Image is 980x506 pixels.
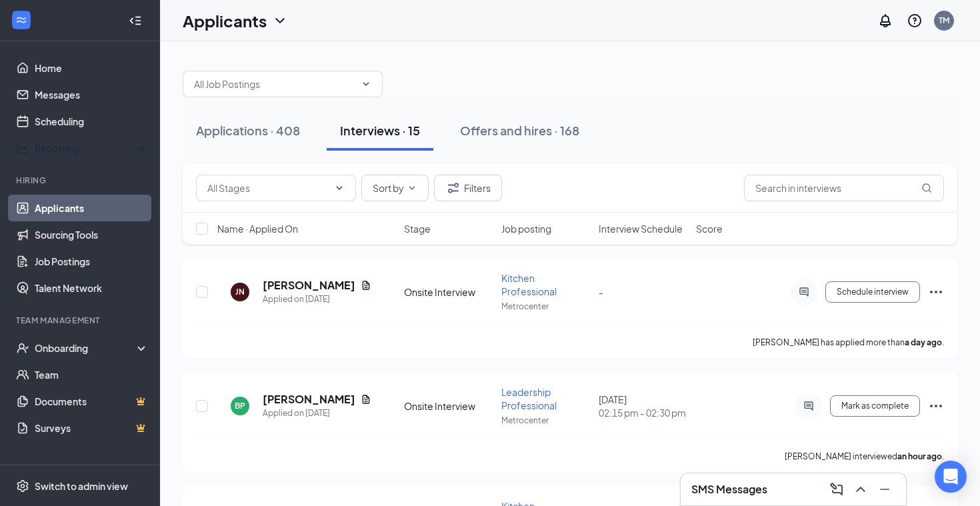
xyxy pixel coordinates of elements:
[921,183,932,193] svg: MagnifyingGlass
[35,248,149,275] a: Job Postings
[877,481,893,497] svg: Minimize
[445,180,461,196] svg: Filter
[939,15,949,26] div: TM
[35,221,149,248] a: Sourcing Tools
[501,386,557,411] span: Leadership Professional
[696,222,723,235] span: Score
[35,55,149,81] a: Home
[905,337,942,347] b: a day ago
[825,281,920,303] button: Schedule interview
[796,287,812,297] svg: ActiveChat
[434,175,502,201] button: Filter Filters
[501,301,591,312] p: Metrocenter
[897,451,942,461] b: an hour ago
[35,361,149,388] a: Team
[263,278,355,293] h5: [PERSON_NAME]
[35,141,149,155] div: Reporting
[16,341,29,355] svg: UserCheck
[460,122,579,139] div: Offers and hires · 168
[35,195,149,221] a: Applicants
[35,388,149,415] a: DocumentsCrown
[691,482,767,497] h3: SMS Messages
[35,108,149,135] a: Scheduling
[263,407,371,420] div: Applied on [DATE]
[837,287,909,297] span: Schedule interview
[207,181,329,195] input: All Stages
[263,293,371,306] div: Applied on [DATE]
[801,401,817,411] svg: ActiveChat
[16,141,29,155] svg: Analysis
[361,79,371,89] svg: ChevronDown
[501,272,557,297] span: Kitchen Professional
[829,481,845,497] svg: ComposeMessage
[183,9,267,32] h1: Applicants
[853,481,869,497] svg: ChevronUp
[928,284,944,300] svg: Ellipses
[16,175,146,186] div: Hiring
[194,77,355,91] input: All Job Postings
[850,479,871,500] button: ChevronUp
[35,341,137,355] div: Onboarding
[785,451,944,462] p: [PERSON_NAME] interviewed .
[35,275,149,301] a: Talent Network
[599,286,603,298] span: -
[196,122,300,139] div: Applications · 408
[272,13,288,29] svg: ChevronDown
[340,122,420,139] div: Interviews · 15
[404,222,431,235] span: Stage
[217,222,298,235] span: Name · Applied On
[334,183,345,193] svg: ChevronDown
[16,315,146,326] div: Team Management
[404,285,493,299] div: Onsite Interview
[830,395,920,417] button: Mark as complete
[744,175,944,201] input: Search in interviews
[361,394,371,405] svg: Document
[841,401,909,411] span: Mark as complete
[373,183,404,193] span: Sort by
[361,280,371,291] svg: Document
[907,13,923,29] svg: QuestionInfo
[361,175,429,201] button: Sort byChevronDown
[35,479,128,493] div: Switch to admin view
[501,415,591,426] p: Metrocenter
[35,415,149,441] a: SurveysCrown
[16,479,29,493] svg: Settings
[235,400,245,411] div: BP
[407,183,417,193] svg: ChevronDown
[501,222,551,235] span: Job posting
[15,13,28,27] svg: WorkstreamLogo
[35,81,149,108] a: Messages
[928,398,944,414] svg: Ellipses
[599,406,688,419] span: 02:15 pm - 02:30 pm
[404,399,493,413] div: Onsite Interview
[874,479,895,500] button: Minimize
[877,13,893,29] svg: Notifications
[826,479,847,500] button: ComposeMessage
[235,286,245,297] div: JN
[753,337,944,348] p: [PERSON_NAME] has applied more than .
[129,14,142,27] svg: Collapse
[263,392,355,407] h5: [PERSON_NAME]
[935,461,967,493] div: Open Intercom Messenger
[599,393,688,419] div: [DATE]
[599,222,683,235] span: Interview Schedule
